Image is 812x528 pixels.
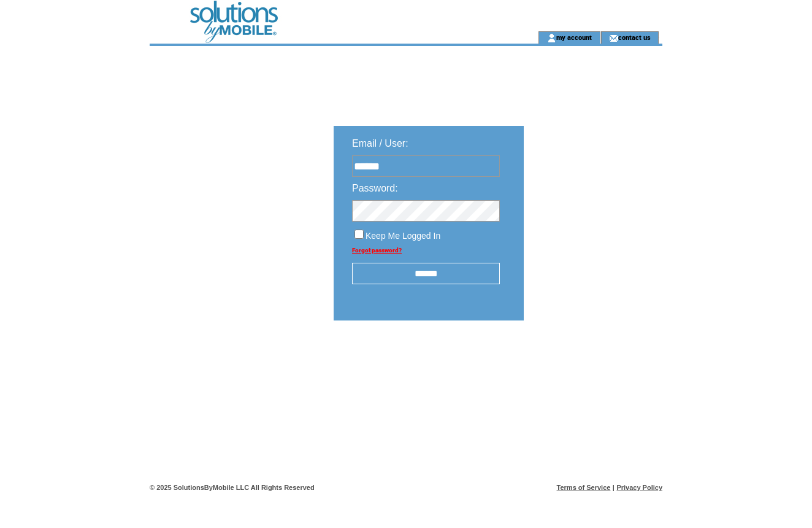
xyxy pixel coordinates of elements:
[559,351,621,367] img: transparent.png
[352,247,402,254] a: Forgot password?
[609,33,618,43] img: contact_us_icon.gif
[547,33,556,43] img: account_icon.gif
[616,484,662,491] a: Privacy Policy
[618,33,651,41] a: contact us
[352,138,408,149] span: Email / User:
[150,484,315,491] span: © 2025 SolutionsByMobile LLC All Rights Reserved
[352,183,398,193] span: Password:
[557,484,611,491] a: Terms of Service
[556,33,592,41] a: my account
[613,484,615,491] span: |
[366,231,440,241] span: Keep Me Logged In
